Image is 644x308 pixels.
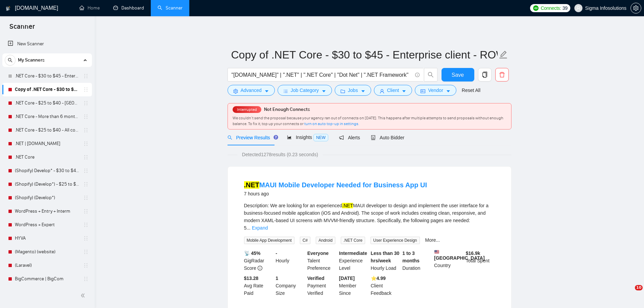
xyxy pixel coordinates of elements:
span: idcard [421,89,425,94]
button: Save [442,68,474,81]
span: Connects: [541,4,561,12]
div: Hourly [274,250,306,272]
span: folder [340,89,345,94]
span: info-circle [415,73,420,77]
span: Alerts [339,135,360,140]
a: HYVA [15,232,79,245]
span: holder [83,87,89,92]
a: Reset All [462,87,480,94]
div: Avg Rate Paid [243,275,275,297]
span: We couldn’t send the proposal because your agency ran out of connects on [DATE]. This happens aft... [233,116,503,126]
a: Copy of .NET Core - $30 to $45 - Enterprise client - ROW [15,83,79,96]
input: Search Freelance Jobs... [232,71,412,79]
span: Insights [287,135,328,140]
span: holder [83,141,89,146]
span: Mobile App Development [244,237,294,244]
b: 📡 45% [244,251,261,256]
span: bars [283,89,288,94]
div: Client Feedback [369,275,401,297]
button: settingAdvancedcaret-down [228,85,275,96]
span: double-left [80,292,87,299]
b: ⭐️ 4.99 [371,276,386,281]
a: WordPress + Expert [15,218,79,232]
span: holder [83,249,89,255]
b: 1 [276,276,278,281]
a: searchScanner [158,5,183,11]
button: idcardVendorcaret-down [415,85,456,96]
span: user [576,6,581,10]
span: holder [83,127,89,133]
a: setting [630,5,641,11]
div: Description: We are looking for an experienced MAUI developer to design and implement the user in... [244,202,495,232]
span: holder [83,263,89,268]
span: holder [83,168,89,173]
a: dashboardDashboard [113,5,144,11]
div: GigRadar Score [243,250,275,272]
span: holder [83,276,89,282]
a: .NET Core - $25 to $40 - All continents [15,123,79,137]
span: holder [83,236,89,241]
a: (Magento) (website) [15,245,79,259]
a: turn on auto top-up in settings. [304,121,359,126]
span: info-circle [258,266,262,270]
a: BigCommerce | BigCom [15,272,79,286]
a: .NET Core - $25 to $40 - [GEOGRAPHIC_DATA] and [GEOGRAPHIC_DATA] [15,96,79,110]
mark: .NET [342,203,353,208]
div: Talent Preference [306,250,338,272]
b: Verified [307,276,325,281]
button: folderJobscaret-down [335,85,371,96]
a: .NET | [DOMAIN_NAME] [15,137,79,150]
img: 🇺🇸 [434,250,439,254]
button: search [5,55,16,66]
a: Expand [252,225,268,231]
div: Member Since [338,275,369,297]
span: NEW [313,134,328,141]
img: upwork-logo.png [533,5,539,11]
span: Auto Bidder [371,135,404,140]
b: Intermediate [339,251,367,256]
b: Less than 30 hrs/week [371,251,400,263]
a: New Scanner [8,37,87,51]
span: Android [316,237,335,244]
span: holder [83,182,89,187]
span: notification [339,135,344,140]
span: holder [83,100,89,106]
b: - [276,251,277,256]
span: caret-down [361,89,365,94]
span: search [228,135,232,140]
button: copy [478,68,492,81]
li: New Scanner [2,37,92,51]
span: search [5,58,15,63]
span: copy [478,72,491,78]
span: Advanced [241,87,262,94]
span: Jobs [348,87,358,94]
a: .NET Core - More than 6 months of work [15,110,79,123]
span: Save [452,71,464,79]
span: holder [83,155,89,160]
span: holder [83,222,89,228]
div: Hourly Load [369,250,401,272]
span: Job Category [291,87,319,94]
span: My Scanners [18,53,45,67]
span: 39 [563,4,568,12]
span: Preview Results [228,135,276,140]
div: Tooltip anchor [273,134,279,140]
span: holder [83,114,89,119]
span: Scanner [4,22,40,36]
button: delete [495,68,509,81]
a: .NET Core [15,150,79,164]
a: (Shopify) (Develop*) [15,191,79,205]
a: WordPress + Entry + Interm [15,205,79,218]
span: holder [83,73,89,79]
mark: .NET [244,181,260,189]
span: C# [300,237,310,244]
span: ... [246,225,251,231]
div: Duration [401,250,433,272]
b: $ 16.9k [466,251,480,256]
span: edit [499,50,508,59]
input: Scanner name... [231,46,498,63]
b: Everyone [307,251,329,256]
span: caret-down [264,89,269,94]
span: caret-down [321,89,326,94]
span: caret-down [402,89,406,94]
